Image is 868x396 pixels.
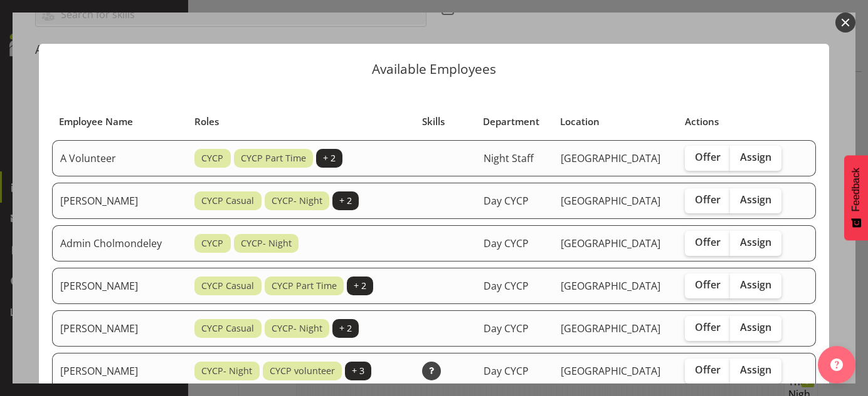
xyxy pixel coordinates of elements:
[740,193,771,206] span: Assign
[695,363,721,376] span: Offer
[201,194,254,208] span: CYCP Casual
[51,63,817,76] p: Available Employees
[484,236,529,250] span: Day CYCP
[194,114,219,129] span: Roles
[484,279,529,293] span: Day CYCP
[484,364,529,378] span: Day CYCP
[352,364,364,378] span: + 3
[270,364,335,378] span: CYCP volunteer
[52,268,187,304] td: [PERSON_NAME]
[52,310,187,347] td: [PERSON_NAME]
[354,279,366,293] span: + 2
[844,155,868,240] button: Feedback - Show survey
[695,321,721,333] span: Offer
[201,151,223,165] span: CYCP
[52,183,187,219] td: [PERSON_NAME]
[695,236,721,248] span: Offer
[241,151,306,165] span: CYCP Part Time
[339,194,352,208] span: + 2
[59,114,133,129] span: Employee Name
[561,364,660,378] span: [GEOGRAPHIC_DATA]
[323,151,336,165] span: + 2
[52,353,187,389] td: [PERSON_NAME]
[830,358,843,371] img: help-xxl-2.png
[740,278,771,291] span: Assign
[740,321,771,333] span: Assign
[561,322,660,335] span: [GEOGRAPHIC_DATA]
[695,151,721,163] span: Offer
[339,322,352,335] span: + 2
[201,322,254,335] span: CYCP Casual
[740,236,771,248] span: Assign
[850,168,862,211] span: Feedback
[272,194,322,208] span: CYCP- Night
[685,114,719,129] span: Actions
[484,322,529,335] span: Day CYCP
[201,364,252,378] span: CYCP- Night
[695,193,721,206] span: Offer
[201,279,254,293] span: CYCP Casual
[484,194,529,208] span: Day CYCP
[422,114,445,129] span: Skills
[272,279,337,293] span: CYCP Part Time
[740,151,771,163] span: Assign
[241,236,292,250] span: CYCP- Night
[695,278,721,291] span: Offer
[740,363,771,376] span: Assign
[52,140,187,176] td: A Volunteer
[484,151,534,165] span: Night Staff
[483,114,539,129] span: Department
[52,225,187,261] td: Admin Cholmondeley
[272,322,322,335] span: CYCP- Night
[201,236,223,250] span: CYCP
[560,114,600,129] span: Location
[561,279,660,293] span: [GEOGRAPHIC_DATA]
[561,236,660,250] span: [GEOGRAPHIC_DATA]
[561,194,660,208] span: [GEOGRAPHIC_DATA]
[561,151,660,165] span: [GEOGRAPHIC_DATA]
